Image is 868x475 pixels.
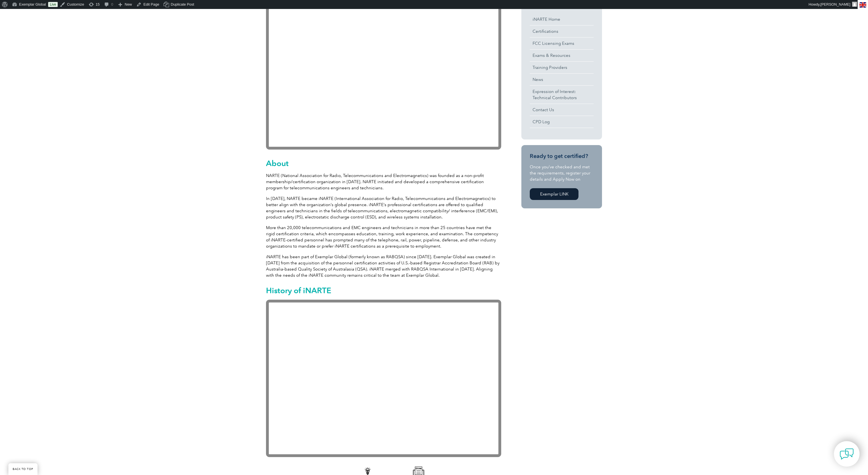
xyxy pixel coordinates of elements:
a: Exemplar LINK [530,188,578,200]
a: Contact Us [530,104,594,116]
a: Expression of Interest:Technical Contributors [530,86,594,104]
a: FCC Licensing Exams [530,38,594,49]
p: iNARTE has been part of Exemplar Global (formerly known as RABQSA) since [DATE]. Exemplar Global ... [266,254,501,278]
a: Certifications [530,25,594,37]
h3: Ready to get certified? [530,153,594,160]
p: NARTE (National Association for Radio, Telecommunications and Electromagnetics) was founded as a ... [266,173,501,191]
a: iNARTE Home [530,13,594,25]
img: en [859,2,866,8]
a: Training Providers [530,62,594,73]
a: Exams & Resources [530,50,594,61]
p: Once you’ve checked and met the requirements, register your details and Apply Now on [530,164,594,182]
span: [PERSON_NAME] [820,2,850,6]
a: BACK TO TOP [8,463,38,475]
a: News [530,74,594,85]
iframe: YouTube video player [266,300,501,457]
img: contact-chat.png [840,447,854,461]
p: In [DATE], NARTE became iNARTE (International Association for Radio, Telecommunications and Elect... [266,195,501,220]
a: CPD Log [530,116,594,128]
a: Live [48,2,58,7]
p: More than 20,000 telecommunications and EMC engineers and technicians in more than 25 countries h... [266,225,501,249]
h2: About [266,159,501,168]
h2: History of iNARTE [266,286,501,295]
